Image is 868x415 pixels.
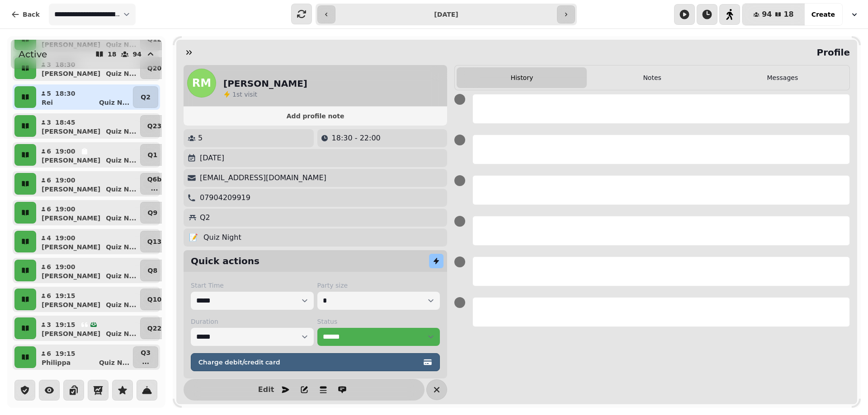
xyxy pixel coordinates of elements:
p: [PERSON_NAME] [42,242,100,252]
p: 18:30 - 22:00 [332,133,381,144]
p: Q23 [147,121,161,131]
label: Status [317,317,440,326]
button: 619:00[PERSON_NAME]Quiz N... [38,173,138,195]
span: Edit [261,386,272,393]
button: Q23 [140,115,169,137]
p: Q13 [147,237,161,246]
p: 19:00 [55,147,75,156]
button: Back [4,4,47,25]
span: 1 [232,91,236,98]
p: Q3 [141,348,151,357]
p: [DATE] [200,153,224,163]
p: 5 [198,133,203,144]
button: 419:00[PERSON_NAME]Quiz N... [38,231,138,252]
p: Q2 [200,212,210,223]
p: Q10 [147,295,161,304]
p: Quiz N ... [106,127,136,136]
p: Quiz N ... [106,300,136,309]
p: 19:00 [55,205,75,214]
p: 4 [46,233,52,242]
button: Active1894 [11,40,162,69]
p: 19:15 [55,349,75,358]
p: Quiz N ... [106,329,136,338]
p: Q1 [148,150,158,159]
button: 619:00[PERSON_NAME]Quiz N... [38,260,138,281]
p: Philippa [42,358,71,367]
p: Quiz Night [203,232,241,243]
p: 6 [46,349,52,358]
p: Q8 [148,266,158,275]
button: 318:45[PERSON_NAME]Quiz N... [38,115,138,137]
span: Add profile note [194,113,436,119]
p: Quiz N ... [106,69,136,78]
button: Q10 [140,289,169,310]
button: 619:15[PERSON_NAME]Quiz N... [38,289,138,310]
p: [PERSON_NAME] [42,300,100,309]
button: Notes [587,67,717,88]
span: RM [192,78,211,89]
button: 619:00[PERSON_NAME]Quiz N... [38,202,138,224]
p: 19:00 [55,176,75,185]
p: [PERSON_NAME] [42,69,100,78]
p: [PERSON_NAME] [42,271,100,280]
label: Start Time [191,281,314,290]
span: Create [811,11,835,18]
p: [EMAIL_ADDRESS][DOMAIN_NAME] [200,173,326,183]
button: Q3... [133,346,158,368]
p: 18 [108,51,116,57]
button: Q13 [140,231,169,252]
h2: [PERSON_NAME] [223,77,307,90]
p: Quiz N ... [106,156,136,165]
p: 19:15 [55,320,75,329]
button: Q8 [140,260,165,281]
button: Messages [717,67,848,88]
p: [PERSON_NAME] [42,214,100,223]
p: 19:00 [55,233,75,242]
span: 18 [783,11,793,18]
p: visit [232,90,257,99]
p: 6 [46,291,52,300]
button: Create [804,4,842,25]
p: Q9 [148,208,158,217]
button: 619:00[PERSON_NAME]Quiz N... [38,144,138,166]
p: Quiz N ... [99,358,129,367]
p: 6 [46,262,52,271]
p: Quiz N ... [99,98,129,107]
button: Q9 [140,202,165,224]
button: Q6b... [140,173,169,195]
h2: Quick actions [191,255,259,267]
span: Charge debit/credit card [198,359,421,365]
span: st [236,91,244,98]
p: 19:15 [55,291,75,300]
p: [PERSON_NAME] [42,156,100,165]
p: [PERSON_NAME] [42,329,100,338]
p: 18:45 [55,118,75,127]
button: Charge debit/credit card [191,353,440,371]
p: 5 [46,89,52,98]
button: Q22 [140,317,169,339]
button: 9418 [742,4,805,25]
p: 6 [46,147,52,156]
p: Rei [42,98,53,107]
h2: Active [19,48,47,61]
p: 📝 [189,232,198,243]
p: Quiz N ... [106,214,136,223]
p: [PERSON_NAME] [42,185,100,194]
label: Duration [191,317,314,326]
p: Q22 [147,324,161,333]
p: 94 [133,51,142,57]
p: Quiz N ... [106,271,136,280]
button: 319:15[PERSON_NAME]Quiz N... [38,317,138,339]
span: Back [23,11,40,18]
p: [PERSON_NAME] [42,127,100,136]
p: 3 [46,118,52,127]
button: Q1 [140,144,165,166]
p: Q6b [147,175,162,184]
p: 3 [46,320,52,329]
button: History [457,67,587,88]
p: Quiz N ... [106,185,136,194]
p: 6 [46,176,52,185]
p: ... [141,357,151,366]
button: Q2 [133,86,158,108]
p: 18:30 [55,89,75,98]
